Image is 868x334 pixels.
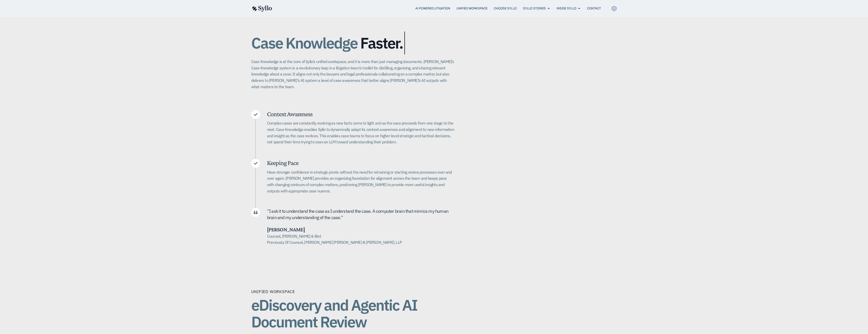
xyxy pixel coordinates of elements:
[251,32,357,54] span: Case Knowledge
[251,297,454,330] h1: eDiscovery and Agentic AI Document Review
[267,233,454,246] h5: Counsel, [PERSON_NAME] & Bird Previously Of Counsel, [PERSON_NAME] [PERSON_NAME] & [PERSON_NAME],...
[557,6,576,11] a: Inside Syllo
[267,110,454,118] h5: Context Awareness
[360,35,403,51] span: Faster.
[251,6,272,12] img: syllo
[267,226,454,233] h5: [PERSON_NAME]
[269,208,289,214] span: I ask it to u
[267,208,448,220] span: nderstand the case as I understand the case. A computer brain that mimics my human brain and my u...
[251,289,295,295] div: Unified Workspace
[282,6,601,11] div: Menu Toggle
[282,6,601,11] nav: Menu
[267,208,269,214] span: “
[523,6,546,11] a: Syllo Stories
[267,169,454,194] p: Have stronger confidence in strategic pivots without the need for retraining or starting review p...
[251,58,454,90] p: Case Knowledge is at the core of Syllo’s unified workspace, and it is more than just managing doc...
[456,6,487,11] a: Unified Workspace
[415,6,450,11] a: AI Powered Litigation
[267,159,454,167] h5: Keeping Pace
[340,215,343,220] span: .”
[494,6,517,11] a: Choose Syllo
[267,120,454,145] p: Complex cases are constantly evolving as new facts come to light and as the case proceeds from on...
[587,6,601,11] a: Contact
